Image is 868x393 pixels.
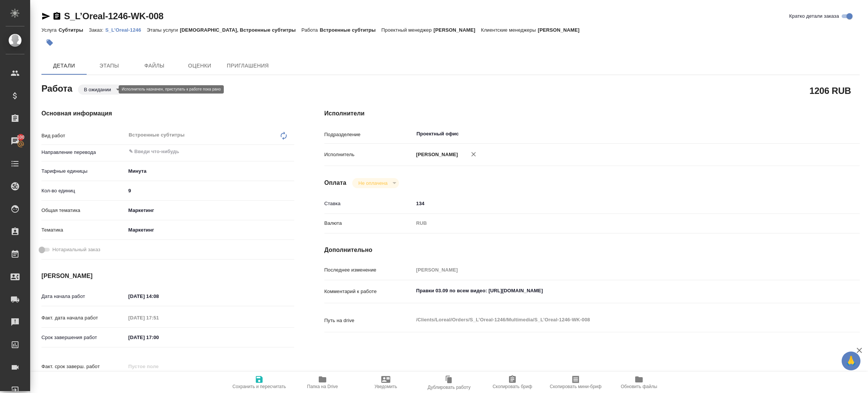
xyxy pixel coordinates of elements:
[41,109,294,118] h4: Основная информация
[414,151,458,158] p: [PERSON_NAME]
[91,61,127,71] span: Этапы
[12,134,29,141] span: 100
[2,132,28,150] a: 100
[41,226,126,234] p: Тематика
[126,224,294,236] div: Маркетинг
[414,217,815,230] div: RUB
[126,332,192,343] input: ✎ Введи что-нибудь
[41,149,126,156] p: Направление перевода
[41,27,58,33] p: Услуга
[414,284,815,297] textarea: Правки 03.09 по всем видео: [URL][DOMAIN_NAME]
[414,313,815,326] textarea: /Clients/Loreal/Orders/S_L’Oreal-1246/Multimedia/S_L’Oreal-1246-WK-008
[105,26,147,33] a: S_L’Oreal-1246
[544,372,607,393] button: Скопировать мини-бриф
[324,246,860,255] h4: Дополнительно
[41,314,126,322] p: Факт. дата начала работ
[126,291,192,302] input: ✎ Введи что-нибудь
[607,372,671,393] button: Обновить файлы
[41,363,126,370] p: Факт. срок заверш. работ
[228,372,291,393] button: Сохранить и пересчитать
[374,384,397,389] span: Уведомить
[126,165,294,178] div: Минута
[52,246,100,253] span: Нотариальный заказ
[78,84,122,95] div: В ожидании
[324,317,414,324] p: Путь на drive
[324,266,414,274] p: Последнее изменение
[481,372,544,393] button: Скопировать бриф
[845,353,857,369] span: 🙏
[842,352,860,370] button: 🙏
[64,11,164,21] a: S_L’Oreal-1246-WK-008
[417,372,481,393] button: Дублировать работу
[550,384,601,389] span: Скопировать мини-бриф
[301,27,320,33] p: Работа
[434,27,481,33] p: [PERSON_NAME]
[41,34,58,51] button: Добавить тэг
[126,361,192,372] input: Пустое поле
[414,198,815,209] input: ✎ Введи что-нибудь
[41,293,126,300] p: Дата начала работ
[82,86,113,93] button: В ожидании
[324,288,414,295] p: Комментарий к работе
[46,61,82,71] span: Детали
[128,147,267,156] input: ✎ Введи что-нибудь
[52,12,61,21] button: Скопировать ссылку
[41,187,126,195] p: Кол-во единиц
[41,132,126,140] p: Вид работ
[810,84,851,97] h2: 1206 RUB
[290,151,292,152] button: Open
[41,167,126,175] p: Тарифные единицы
[291,372,354,393] button: Папка на Drive
[354,372,417,393] button: Уведомить
[414,264,815,275] input: Пустое поле
[227,61,269,71] span: Приглашения
[41,207,126,214] p: Общая тематика
[41,272,294,281] h4: [PERSON_NAME]
[428,385,471,390] span: Дублировать работу
[126,312,192,323] input: Пустое поле
[180,27,301,33] p: [DEMOGRAPHIC_DATA], Встроенные субтитры
[324,131,414,138] p: Подразделение
[621,384,657,389] span: Обновить файлы
[41,12,50,21] button: Скопировать ссылку для ЯМессенджера
[538,27,585,33] p: [PERSON_NAME]
[324,200,414,207] p: Ставка
[465,146,482,163] button: Удалить исполнителя
[381,27,433,33] p: Проектный менеджер
[811,133,813,135] button: Open
[481,27,538,33] p: Клиентские менеджеры
[307,384,338,389] span: Папка на Drive
[58,27,89,33] p: Субтитры
[89,27,105,33] p: Заказ:
[232,384,286,389] span: Сохранить и пересчитать
[147,27,180,33] p: Этапы услуги
[324,178,347,187] h4: Оплата
[126,185,294,196] input: ✎ Введи что-нибудь
[352,178,399,188] div: В ожидании
[492,384,532,389] span: Скопировать бриф
[41,334,126,341] p: Срок завершения работ
[324,151,414,158] p: Исполнитель
[324,109,860,118] h4: Исполнители
[356,180,390,186] button: Не оплачена
[126,204,294,217] div: Маркетинг
[324,220,414,227] p: Валюта
[136,61,173,71] span: Файлы
[320,27,382,33] p: Встроенные субтитры
[41,81,72,95] h2: Работа
[789,12,839,20] span: Кратко детали заказа
[182,61,218,71] span: Оценки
